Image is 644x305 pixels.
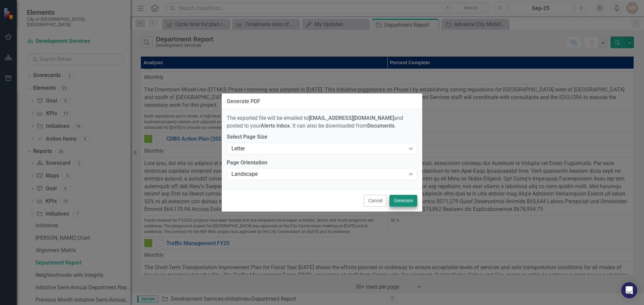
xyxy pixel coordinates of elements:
label: Page Orientation [227,159,417,167]
div: Letter [231,145,406,152]
button: Cancel [364,195,387,207]
strong: Documents [367,123,394,129]
div: Open Intercom Messenger [621,282,637,298]
span: The exported file will be emailed to and posted to your . It can also be downloaded from . [227,115,403,129]
strong: [EMAIL_ADDRESS][DOMAIN_NAME] [309,115,394,121]
button: Generate [389,195,417,207]
div: Landscape [231,170,406,178]
strong: Alerts Inbox [261,123,290,129]
div: Generate PDF [227,98,260,104]
label: Select Page Size [227,133,417,141]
